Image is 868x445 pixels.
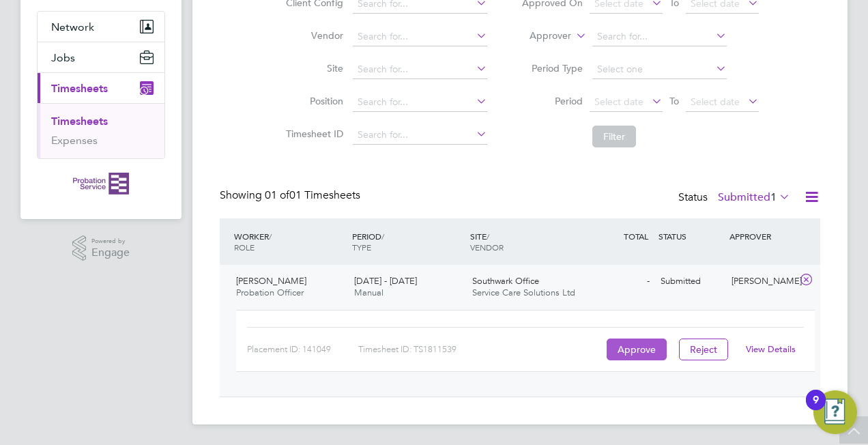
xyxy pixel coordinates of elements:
input: Select one [592,60,727,79]
span: / [269,231,272,242]
input: Search for... [592,27,727,46]
span: Southwark Office [472,275,539,287]
div: Timesheets [38,103,164,158]
label: Vendor [282,29,343,42]
span: Manual [354,287,384,298]
div: 9 [813,400,819,418]
span: VENDOR [470,242,504,253]
span: Engage [91,247,130,259]
button: Reject [679,339,728,360]
input: Search for... [353,93,487,112]
span: ROLE [234,242,255,253]
span: Select date [691,96,740,108]
span: Select date [594,96,643,108]
span: Jobs [51,51,75,64]
label: Period Type [521,62,583,74]
button: Network [38,12,164,42]
span: 01 of [265,188,289,202]
span: [DATE] - [DATE] [354,275,417,287]
button: Timesheets [38,73,164,103]
span: / [381,231,384,242]
span: To [665,92,683,110]
button: Open Resource Center, 9 new notifications [813,390,857,434]
span: 01 Timesheets [265,188,360,202]
span: TOTAL [624,231,648,242]
div: Showing [220,188,363,203]
a: Powered byEngage [72,235,130,261]
div: STATUS [655,224,726,248]
div: Timesheet ID: TS1811539 [358,339,603,360]
span: Service Care Solutions Ltd [472,287,575,298]
button: Approve [607,339,667,360]
span: Timesheets [51,82,108,95]
div: SITE [467,224,585,259]
span: Powered by [91,235,130,247]
span: 1 [770,190,777,204]
label: Period [521,95,583,107]
label: Site [282,62,343,74]
span: Network [51,20,94,33]
span: TYPE [352,242,371,253]
a: Go to home page [37,173,165,195]
input: Search for... [353,126,487,145]
button: Filter [592,126,636,147]
img: probationservice-logo-retina.png [73,173,128,195]
div: [PERSON_NAME] [726,270,797,293]
label: Approver [510,29,571,43]
a: Expenses [51,134,98,147]
a: Timesheets [51,115,108,128]
span: Probation Officer [236,287,304,298]
button: Jobs [38,42,164,72]
div: Status [678,188,793,207]
div: Submitted [655,270,726,293]
div: APPROVER [726,224,797,248]
div: Placement ID: 141049 [247,339,358,360]
input: Search for... [353,27,487,46]
label: Submitted [718,190,790,204]
a: View Details [746,343,796,355]
label: Timesheet ID [282,128,343,140]
label: Position [282,95,343,107]
div: - [584,270,655,293]
span: [PERSON_NAME] [236,275,306,287]
div: WORKER [231,224,349,259]
div: PERIOD [349,224,467,259]
span: / [487,231,489,242]
input: Search for... [353,60,487,79]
